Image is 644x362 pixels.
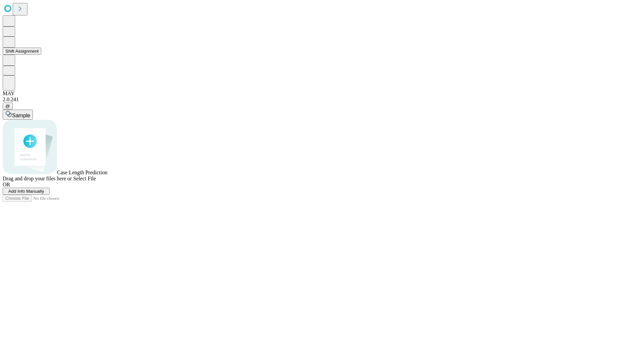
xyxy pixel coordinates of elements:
[5,104,10,109] span: @
[3,176,72,181] span: Drag and drop your files here or
[3,48,41,55] button: Shift Assignment
[3,103,13,110] button: @
[3,90,641,97] div: MAY
[3,97,641,103] div: 2.0.241
[3,110,33,120] button: Sample
[12,113,30,118] span: Sample
[3,182,10,187] span: OR
[57,170,107,175] span: Case Length Prediction
[3,188,50,195] button: Add Info Manually
[8,189,44,194] span: Add Info Manually
[73,176,96,181] span: Select File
